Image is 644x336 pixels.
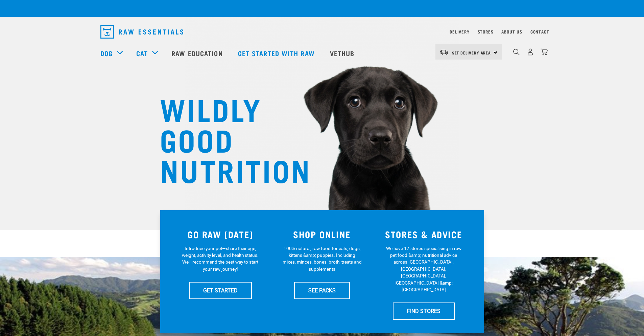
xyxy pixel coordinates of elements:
h3: GO RAW [DATE] [174,229,267,240]
span: Set Delivery Area [452,51,491,54]
a: Get started with Raw [231,40,323,67]
p: We have 17 stores specialising in raw pet food &amp; nutritional advice across [GEOGRAPHIC_DATA],... [384,245,463,293]
img: Raw Essentials Logo [100,25,183,39]
a: Dog [100,48,113,58]
a: SEE PACKS [294,282,350,299]
a: Contact [530,30,549,33]
img: home-icon-1@2x.png [513,49,520,55]
img: van-moving.png [439,49,449,55]
nav: dropdown navigation [95,22,549,41]
img: home-icon@2x.png [541,48,548,55]
h3: SHOP ONLINE [275,229,369,240]
h3: STORES & ADVICE [377,229,471,240]
a: Vethub [323,40,363,67]
h1: WILDLY GOOD NUTRITION [160,93,295,184]
a: FIND STORES [393,303,455,319]
p: Introduce your pet—share their age, weight, activity level, and health status. We'll recommend th... [181,245,260,273]
a: About Us [501,30,522,33]
a: Cat [136,48,148,58]
img: user.png [527,48,534,55]
a: GET STARTED [189,282,252,299]
a: Raw Education [165,40,231,67]
p: 100% natural, raw food for cats, dogs, kittens &amp; puppies. Including mixes, minces, bones, bro... [282,245,362,273]
a: Delivery [450,30,469,33]
a: Stores [478,30,494,33]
